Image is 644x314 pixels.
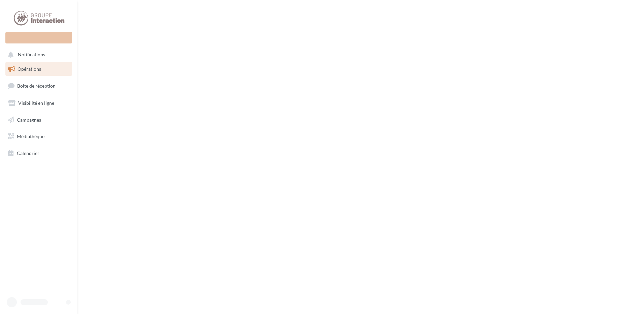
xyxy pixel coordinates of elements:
[17,83,56,89] span: Boîte de réception
[18,66,41,72] span: Opérations
[17,117,41,122] span: Campagnes
[4,62,73,76] a: Opérations
[17,150,39,156] span: Calendrier
[4,96,73,110] a: Visibilité en ligne
[18,52,45,58] span: Notifications
[4,129,73,144] a: Médiathèque
[18,100,54,106] span: Visibilité en ligne
[5,32,72,43] div: Nouvelle campagne
[17,133,44,139] span: Médiathèque
[4,146,73,160] a: Calendrier
[4,78,73,93] a: Boîte de réception
[4,113,73,127] a: Campagnes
